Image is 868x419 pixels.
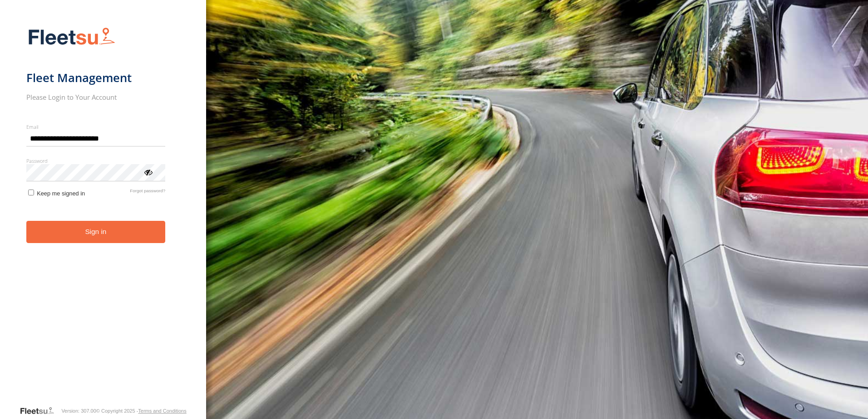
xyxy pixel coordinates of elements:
[26,221,166,243] button: Sign in
[143,167,153,176] div: ViewPassword
[130,188,165,197] a: Forgot password?
[20,406,61,415] a: Visit our Website
[26,157,166,164] label: Password
[96,408,187,414] div: © Copyright 2025 -
[61,408,96,414] div: Version: 307.00
[28,190,34,195] input: Keep me signed in
[37,190,85,197] span: Keep me signed in
[26,25,117,49] img: Fleetsu
[26,22,180,405] form: main
[26,123,166,130] label: Email
[26,70,166,85] h1: Fleet Management
[26,93,166,102] h2: Please Login to Your Account
[138,408,186,414] a: Terms and Conditions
